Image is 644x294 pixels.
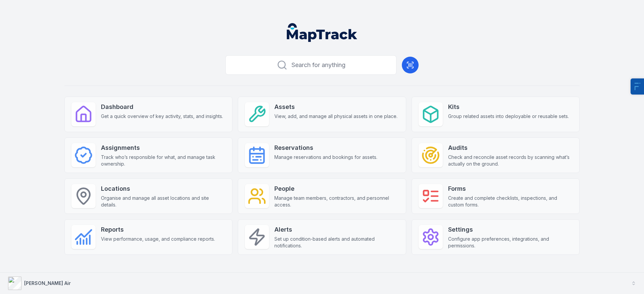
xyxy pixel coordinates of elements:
[101,184,225,193] strong: Locations
[412,219,580,255] a: SettingsConfigure app preferences, integrations, and permissions.
[448,195,573,208] span: Create and complete checklists, inspections, and custom forms.
[101,113,223,120] span: Get a quick overview of key activity, stats, and insights.
[448,102,569,112] strong: Kits
[64,97,232,132] a: DashboardGet a quick overview of key activity, stats, and insights.
[238,178,406,214] a: PeopleManage team members, contractors, and personnel access.
[101,225,215,234] strong: Reports
[412,178,580,214] a: FormsCreate and complete checklists, inspections, and custom forms.
[448,113,569,120] span: Group related assets into deployable or reusable sets.
[448,154,573,167] span: Check and reconcile asset records by scanning what’s actually on the ground.
[448,143,573,153] strong: Audits
[101,195,225,208] span: Organise and manage all asset locations and site details.
[238,137,406,173] a: ReservationsManage reservations and bookings for assets.
[238,219,406,255] a: AlertsSet up condition-based alerts and automated notifications.
[448,236,573,249] span: Configure app preferences, integrations, and permissions.
[274,102,397,112] strong: Assets
[64,178,232,214] a: LocationsOrganise and manage all asset locations and site details.
[225,55,396,75] button: Search for anything
[274,143,377,153] strong: Reservations
[274,225,399,234] strong: Alerts
[412,137,580,173] a: AuditsCheck and reconcile asset records by scanning what’s actually on the ground.
[64,137,232,173] a: AssignmentsTrack who’s responsible for what, and manage task ownership.
[412,97,580,132] a: KitsGroup related assets into deployable or reusable sets.
[238,97,406,132] a: AssetsView, add, and manage all physical assets in one place.
[274,184,399,193] strong: People
[101,143,225,153] strong: Assignments
[274,195,399,208] span: Manage team members, contractors, and personnel access.
[274,154,377,161] span: Manage reservations and bookings for assets.
[448,225,573,234] strong: Settings
[291,60,345,70] span: Search for anything
[24,280,71,286] strong: [PERSON_NAME] Air
[276,23,368,42] nav: Global
[101,154,225,167] span: Track who’s responsible for what, and manage task ownership.
[101,236,215,242] span: View performance, usage, and compliance reports.
[101,102,223,112] strong: Dashboard
[274,113,397,120] span: View, add, and manage all physical assets in one place.
[274,236,399,249] span: Set up condition-based alerts and automated notifications.
[64,219,232,255] a: ReportsView performance, usage, and compliance reports.
[448,184,573,193] strong: Forms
